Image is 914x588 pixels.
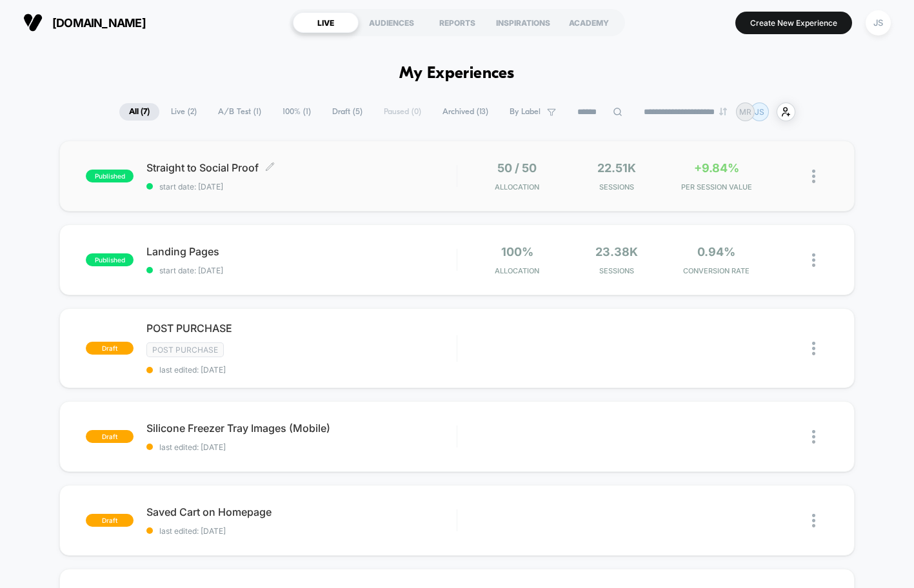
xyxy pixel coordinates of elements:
[86,342,134,355] span: draft
[146,442,457,452] span: last edited: [DATE]
[424,12,490,33] div: REPORTS
[86,514,134,527] span: draft
[597,161,636,175] span: 22.51k
[293,12,359,33] div: LIVE
[490,12,556,33] div: INSPIRATIONS
[86,253,134,266] span: published
[812,514,815,527] img: close
[323,103,372,121] span: Draft ( 5 )
[812,430,815,444] img: close
[208,103,271,121] span: A/B Test ( 1 )
[556,12,622,33] div: ACADEMY
[19,12,150,33] button: [DOMAIN_NAME]
[273,103,321,121] span: 100% ( 1 )
[719,108,727,115] img: end
[739,107,751,117] p: MR
[86,430,134,443] span: draft
[670,266,764,275] span: CONVERSION RATE
[670,182,764,191] span: PER SESSION VALUE
[570,266,664,275] span: Sessions
[146,266,457,275] span: start date: [DATE]
[755,107,764,117] p: JS
[146,505,457,518] span: Saved Cart on Homepage
[433,103,498,121] span: Archived ( 13 )
[595,245,638,259] span: 23.38k
[399,64,515,83] h1: My Experiences
[812,253,815,267] img: close
[146,526,457,536] span: last edited: [DATE]
[52,16,146,30] span: [DOMAIN_NAME]
[146,322,457,335] span: POST PURCHASE
[161,103,206,121] span: Live ( 2 )
[146,422,457,435] span: Silicone Freezer Tray Images (Mobile)
[497,161,537,175] span: 50 / 50
[510,107,541,117] span: By Label
[735,12,852,34] button: Create New Experience
[697,245,735,259] span: 0.94%
[146,245,457,258] span: Landing Pages
[862,10,895,36] button: JS
[495,266,539,275] span: Allocation
[866,10,891,35] div: JS
[501,245,533,259] span: 100%
[119,103,159,121] span: All ( 7 )
[23,13,43,32] img: Visually logo
[86,170,134,182] span: published
[359,12,424,33] div: AUDIENCES
[812,170,815,183] img: close
[146,182,457,191] span: start date: [DATE]
[495,182,539,191] span: Allocation
[146,342,224,357] span: Post Purchase
[146,365,457,375] span: last edited: [DATE]
[694,161,739,175] span: +9.84%
[570,182,664,191] span: Sessions
[812,342,815,355] img: close
[146,161,457,174] span: Straight to Social Proof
